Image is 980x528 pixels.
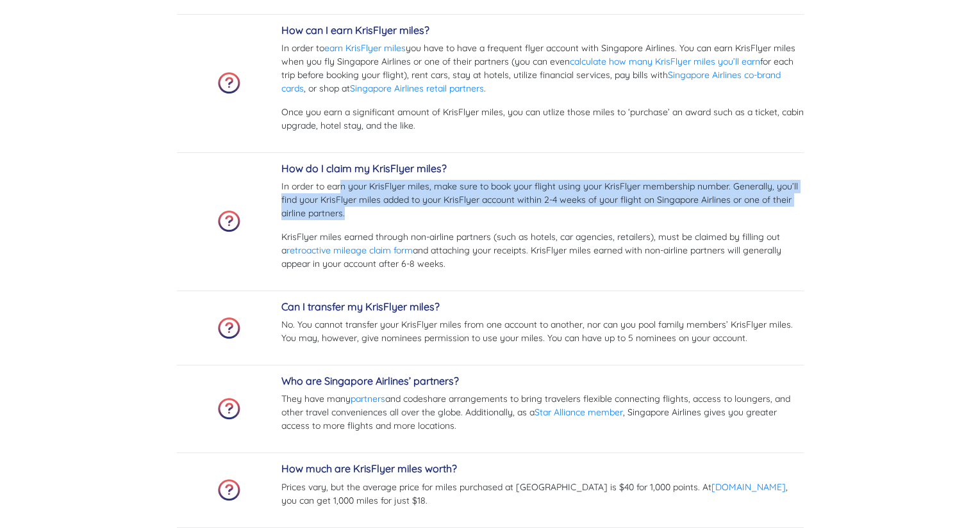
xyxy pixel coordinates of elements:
[350,83,484,94] a: Singapore Airlines retail partners
[351,393,385,404] a: partners
[281,230,804,271] p: KrisFlyer miles earned through non-airline partners (such as hotels, car agencies, retailers), mu...
[281,301,804,313] h5: Can I transfer my KrisFlyer miles?
[535,406,623,418] a: Star Alliance member
[218,317,240,339] img: faq-icon.png
[281,69,781,94] a: Singapore Airlines co-brand cards
[281,463,804,475] h5: How much are KrisFlyer miles worth?
[218,398,240,420] img: faq-icon.png
[218,211,240,232] img: faq-icon.png
[281,24,804,36] h5: How can I earn KrisFlyer miles?
[281,163,804,175] h5: How do I claim my KrisFlyer miles?
[281,180,804,220] p: In order to earn your KrisFlyer miles, make sure to book your flight using your KrisFlyer members...
[281,375,804,387] h5: Who are Singapore Airlines’ partners?
[324,42,406,54] a: earn KrisFlyer miles
[570,56,760,67] a: calculate how many KrisFlyer miles you’ll earn
[281,318,804,345] p: No. You cannot transfer your KrisFlyer miles from one account to another, nor can you pool family...
[281,392,804,433] p: They have many and codeshare arrangements to bring travelers flexible connecting flights, access ...
[218,72,240,94] img: faq-icon.png
[281,481,804,508] p: Prices vary, but the average price for miles purchased at [GEOGRAPHIC_DATA] is $40 for 1,000 poin...
[711,481,786,493] a: [DOMAIN_NAME]
[287,244,413,256] a: retroactive mileage claim form
[218,479,240,501] img: faq-icon.png
[281,42,804,95] p: In order to you have to have a frequent flyer account with Singapore Airlines. You can earn KrisF...
[281,106,804,132] p: Once you earn a significant amount of KrisFlyer miles, you can utlize those miles to ‘purchase’ a...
